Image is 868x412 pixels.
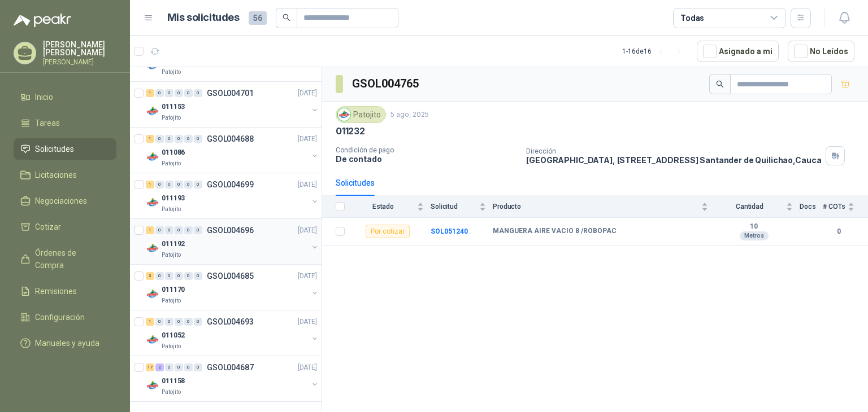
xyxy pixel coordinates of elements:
button: Asignado a mi [697,41,779,62]
img: Company Logo [338,108,350,121]
span: Órdenes de Compra [35,247,106,271]
div: 0 [175,89,183,97]
th: Producto [493,196,715,218]
div: 0 [155,181,164,189]
a: 1 0 0 0 0 0 GSOL004693[DATE] Company Logo011052Patojito [146,315,319,351]
span: # COTs [823,203,845,211]
div: 0 [175,226,183,234]
th: # COTs [823,196,868,218]
div: 1 [146,318,154,326]
span: Configuración [35,311,85,323]
div: 0 [184,363,193,371]
a: Licitaciones [14,164,116,186]
p: Patojito [162,388,181,397]
h3: GSOL004765 [352,75,420,93]
div: 0 [175,181,183,189]
div: 0 [194,226,202,234]
div: 0 [155,272,164,280]
span: Negociaciones [35,195,87,207]
p: [GEOGRAPHIC_DATA], [STREET_ADDRESS] Santander de Quilichao , Cauca [526,155,821,165]
img: Company Logo [146,242,159,255]
div: Solicitudes [336,177,375,189]
div: 1 [146,135,154,143]
p: Patojito [162,251,181,260]
p: De contado [336,154,517,164]
div: 0 [194,89,202,97]
img: Company Logo [146,150,159,164]
p: 011193 [162,193,185,204]
div: 0 [184,135,193,143]
img: Company Logo [146,333,159,347]
div: Por cotizar [366,225,410,238]
span: search [716,80,724,88]
span: Producto [493,203,699,211]
div: 0 [194,181,202,189]
a: 1 0 0 0 0 0 GSOL004688[DATE] Company Logo011086Patojito [146,132,319,168]
p: [DATE] [298,225,317,236]
div: 0 [175,363,183,371]
p: Condición de pago [336,146,517,154]
p: Patojito [162,296,181,305]
p: Dirección [526,147,821,155]
p: 011192 [162,239,185,249]
p: 011232 [336,125,365,137]
span: Manuales y ayuda [35,337,99,349]
div: 1 [146,226,154,234]
div: Metros [740,231,769,240]
span: Cantidad [715,203,784,211]
div: 2 [155,363,164,371]
span: search [283,14,290,21]
div: 0 [175,318,183,326]
p: [DATE] [298,271,317,282]
div: 0 [175,272,183,280]
b: 0 [823,226,854,237]
p: 011170 [162,284,185,295]
a: Configuración [14,306,116,328]
p: [DATE] [298,179,317,190]
span: Solicitudes [35,143,74,155]
div: 1 [146,89,154,97]
p: 011086 [162,147,185,158]
button: No Leídos [788,41,854,62]
div: 1 [146,181,154,189]
p: GSOL004685 [207,272,254,280]
span: Remisiones [35,285,77,297]
p: 011158 [162,376,185,387]
a: Inicio [14,86,116,108]
img: Company Logo [146,287,159,301]
div: 0 [165,318,173,326]
span: Solicitud [431,203,477,211]
span: Cotizar [35,221,61,233]
a: SOL051240 [431,227,468,235]
span: Inicio [35,91,53,103]
div: 3 [146,272,154,280]
div: 0 [165,135,173,143]
p: GSOL004687 [207,363,254,371]
p: GSOL004701 [207,89,254,97]
p: [PERSON_NAME] [PERSON_NAME] [43,41,116,56]
div: 0 [175,135,183,143]
p: [DATE] [298,134,317,144]
a: Cotizar [14,216,116,238]
div: 0 [184,181,193,189]
div: Patojito [336,106,386,123]
a: 1 0 0 0 0 0 GSOL004696[DATE] Company Logo011192Patojito [146,223,319,260]
th: Cantidad [715,196,800,218]
img: Company Logo [146,379,159,392]
a: Negociaciones [14,190,116,212]
div: 0 [155,318,164,326]
div: 0 [165,363,173,371]
div: 0 [165,226,173,234]
p: Patojito [162,68,181,77]
b: 10 [715,222,793,231]
p: Patojito [162,113,181,122]
div: 0 [194,272,202,280]
div: 0 [155,226,164,234]
p: [DATE] [298,317,317,327]
a: Manuales y ayuda [14,332,116,354]
div: Todas [680,12,704,24]
div: 0 [194,363,202,371]
div: 0 [194,318,202,326]
p: [PERSON_NAME] [43,59,116,65]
